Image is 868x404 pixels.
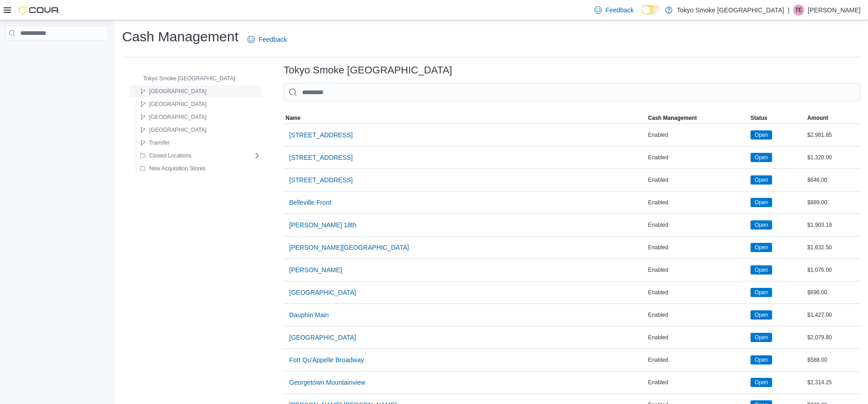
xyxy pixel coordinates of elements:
[646,377,749,388] div: Enabled
[677,5,784,16] p: Tokyo Smoke [GEOGRAPHIC_DATA]
[750,288,772,297] span: Open
[806,309,861,320] div: $1,427.00
[750,130,772,140] span: Open
[136,150,195,161] button: Closed Locations
[136,86,210,97] button: [GEOGRAPHIC_DATA]
[289,310,329,320] span: Dauphin Main
[806,287,861,298] div: $696.00
[755,243,768,252] span: Open
[788,5,790,16] p: |
[646,152,749,163] div: Enabled
[755,288,768,297] span: Open
[149,101,207,108] span: [GEOGRAPHIC_DATA]
[289,198,331,207] span: Belleville Front
[750,220,772,230] span: Open
[646,264,749,275] div: Enabled
[286,126,356,144] button: [STREET_ADDRESS]
[641,15,642,15] span: Dark Mode
[284,112,646,123] button: Name
[284,83,861,101] input: This is a search bar. As you type, the results lower in the page will automatically filter.
[806,377,861,388] div: $2,314.25
[806,129,861,140] div: $2,981.85
[286,351,368,369] button: Fort Qu'Appelle Broadway
[136,99,210,110] button: [GEOGRAPHIC_DATA]
[149,88,207,95] span: [GEOGRAPHIC_DATA]
[286,306,332,324] button: Dauphin Main
[648,114,697,122] span: Cash Management
[289,220,356,230] span: [PERSON_NAME] 18th
[750,114,767,122] span: Status
[646,287,749,298] div: Enabled
[755,131,768,139] span: Open
[806,219,861,230] div: $1,903.19
[286,148,356,167] button: [STREET_ADDRESS]
[289,265,342,275] span: [PERSON_NAME]
[289,333,356,342] span: [GEOGRAPHIC_DATA]
[646,354,749,365] div: Enabled
[18,6,60,15] img: Cova
[806,197,861,208] div: $889.00
[750,175,772,185] span: Open
[793,5,804,16] div: Taylor Erskine
[750,355,772,365] span: Open
[289,175,353,185] span: [STREET_ADDRESS]
[750,310,772,320] span: Open
[289,153,353,162] span: [STREET_ADDRESS]
[149,152,191,159] span: Closed Locations
[286,328,360,347] button: [GEOGRAPHIC_DATA]
[806,242,861,253] div: $1,632.50
[749,112,806,123] button: Status
[244,30,290,49] a: Feedback
[289,355,364,365] span: Fort Qu'Appelle Broadway
[286,283,360,302] button: [GEOGRAPHIC_DATA]
[289,243,409,252] span: [PERSON_NAME][GEOGRAPHIC_DATA]
[286,261,346,279] button: [PERSON_NAME]
[806,264,861,275] div: $1,076.00
[136,124,210,135] button: [GEOGRAPHIC_DATA]
[646,309,749,320] div: Enabled
[755,221,768,229] span: Open
[755,356,768,364] span: Open
[755,266,768,274] span: Open
[149,113,207,121] span: [GEOGRAPHIC_DATA]
[755,311,768,319] span: Open
[289,378,365,387] span: Georgetown Mountainview
[750,153,772,162] span: Open
[136,112,210,123] button: [GEOGRAPHIC_DATA]
[750,378,772,387] span: Open
[806,152,861,163] div: $1,320.00
[806,354,861,365] div: $588.00
[289,130,353,140] span: [STREET_ADDRESS]
[286,373,369,392] button: Georgetown Mountainview
[605,6,633,15] span: Feedback
[646,219,749,230] div: Enabled
[806,332,861,343] div: $2,079.80
[755,378,768,387] span: Open
[289,288,356,297] span: [GEOGRAPHIC_DATA]
[258,35,286,44] span: Feedback
[6,42,108,64] nav: Complex example
[641,5,661,15] input: Dark Mode
[755,176,768,184] span: Open
[149,139,169,146] span: Transfer
[808,5,861,16] p: [PERSON_NAME]
[646,332,749,343] div: Enabled
[646,129,749,140] div: Enabled
[130,73,239,84] button: Tokyo Smoke [GEOGRAPHIC_DATA]
[286,216,360,234] button: [PERSON_NAME] 18th
[286,238,413,257] button: [PERSON_NAME][GEOGRAPHIC_DATA]
[136,163,209,174] button: New Acquisition Stores
[136,137,173,148] button: Transfer
[149,126,207,134] span: [GEOGRAPHIC_DATA]
[646,112,749,123] button: Cash Management
[286,114,301,122] span: Name
[286,171,356,189] button: [STREET_ADDRESS]
[143,75,235,82] span: Tokyo Smoke [GEOGRAPHIC_DATA]
[755,198,768,207] span: Open
[646,197,749,208] div: Enabled
[750,265,772,275] span: Open
[806,112,861,123] button: Amount
[122,28,238,46] h1: Cash Management
[646,242,749,253] div: Enabled
[149,165,206,172] span: New Acquisition Stores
